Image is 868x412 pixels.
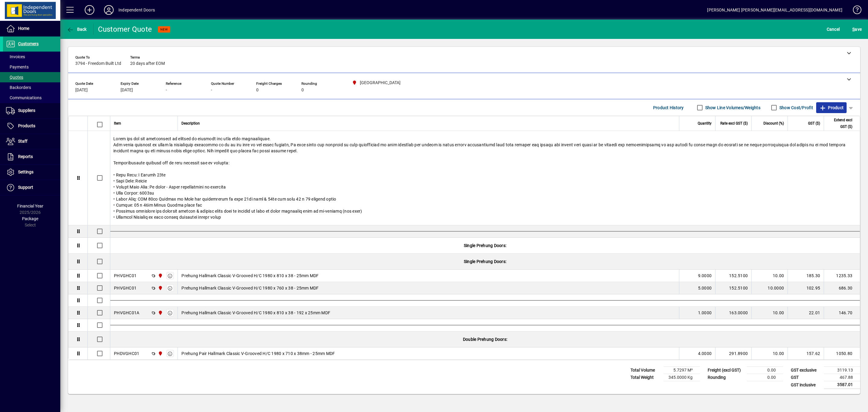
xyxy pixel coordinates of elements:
button: Product [816,102,847,113]
span: Financial Year [17,204,43,208]
span: - [211,88,212,93]
a: Quotes [3,72,60,82]
td: 467.88 [824,374,860,381]
a: Support [3,180,60,195]
span: Prehung Hallmark Classic V-Grooved H/C 1980 x 810 x 38 - 25mm MDF [181,273,319,279]
a: Products [3,119,60,134]
td: 1235.33 [824,270,860,282]
span: Backorders [6,85,31,90]
span: Prehung Pair Hallmark Classic V-Grooved H/C 1980 x 710 x 38mm - 25mm MDF [181,350,335,357]
span: Description [181,120,200,127]
td: 3587.01 [824,381,860,389]
span: Christchurch [156,285,163,291]
td: GST exclusive [788,367,824,374]
span: Product [819,103,844,113]
td: 185.30 [788,270,824,282]
a: Home [3,21,60,36]
a: Suppliers [3,103,60,118]
td: 3119.13 [824,367,860,374]
button: Save [851,24,863,35]
span: Christchurch [156,309,163,316]
div: [PERSON_NAME] [PERSON_NAME][EMAIL_ADDRESS][DOMAIN_NAME] [707,5,842,15]
label: Show Line Volumes/Weights [704,105,760,111]
div: Single Prehung Doors: [110,238,860,253]
span: Settings [18,170,33,174]
span: 0 [301,88,304,93]
a: Staff [3,134,60,149]
td: 22.01 [788,307,824,319]
span: Communications [6,95,42,100]
span: [DATE] [121,88,133,93]
td: 345.0000 Kg [664,374,700,381]
a: Knowledge Base [848,1,860,21]
span: NEW [160,27,168,31]
a: Reports [3,149,60,164]
td: GST [788,374,824,381]
a: Settings [3,165,60,180]
td: Rounding [705,374,747,381]
span: Package [22,216,38,221]
button: Profile [99,5,118,15]
a: Invoices [3,52,60,62]
td: 0.00 [747,374,783,381]
span: ave [852,24,862,34]
span: Invoices [6,54,25,59]
td: 1050.80 [824,347,860,360]
span: 4.0000 [698,350,712,357]
span: Suppliers [18,108,35,113]
span: 5.0000 [698,285,712,291]
span: 1.0000 [698,310,712,316]
button: Add [80,5,99,15]
div: Lorem ips dol sit ametconsect ad elitsed do eiusmodt inc utla etdo magnaaliquae. Adm venia quisno... [110,131,860,225]
div: Double Prehung Doors: [110,331,860,347]
td: 157.62 [788,347,824,360]
td: 10.00 [751,347,788,360]
label: Show Cost/Profit [778,105,813,111]
td: Total Volume [627,367,664,374]
td: Freight (excl GST) [705,367,747,374]
span: 0 [256,88,259,93]
div: PHVGHC01 [114,285,137,291]
div: Single Prehung Doors: [110,254,860,269]
span: Customers [18,41,39,46]
td: Total Weight [627,374,664,381]
span: Products [18,123,35,128]
div: Customer Quote [98,24,152,34]
span: Christchurch [156,350,163,357]
div: PHVGHC01A [114,310,139,316]
span: - [166,88,167,93]
span: Back [67,27,87,32]
span: [DATE] [75,88,88,93]
span: Reports [18,154,33,159]
span: Prehung Hallmark Classic V-Grooved H/C 1980 x 810 x 38 - 192 x 25mm MDF [181,310,330,316]
a: Backorders [3,82,60,93]
app-page-header-button: Back [60,24,93,35]
div: 291.8900 [719,350,748,357]
span: Prehung Hallmark Classic V-Grooved H/C 1980 x 760 x 38 - 25mm MDF [181,285,319,291]
span: Payments [6,65,29,69]
div: Independent Doors [118,5,155,15]
span: Rate excl GST ($) [720,120,748,127]
td: 686.30 [824,282,860,294]
td: 102.95 [788,282,824,294]
td: 10.0000 [751,282,788,294]
div: 152.5100 [719,285,748,291]
div: PHDVGHC01 [114,350,139,357]
a: Communications [3,93,60,103]
span: Home [18,26,29,31]
button: Back [65,24,88,35]
div: 152.5100 [719,273,748,279]
td: GST inclusive [788,381,824,389]
td: 10.00 [751,270,788,282]
div: PHVGHC01 [114,273,137,279]
span: Quantity [698,120,712,127]
span: Quotes [6,75,23,80]
button: Product History [651,102,686,113]
span: 20 days after EOM [130,61,165,66]
td: 146.70 [824,307,860,319]
span: Item [114,120,121,127]
span: 9.0000 [698,273,712,279]
td: 5.7297 M³ [664,367,700,374]
span: Christchurch [156,272,163,279]
td: 0.00 [747,367,783,374]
